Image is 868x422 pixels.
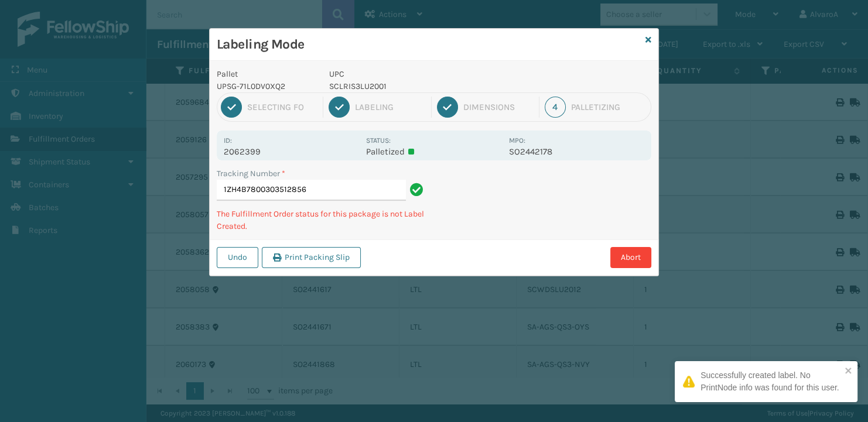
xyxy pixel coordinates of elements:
[224,136,232,145] label: Id:
[217,68,315,80] p: Pallet
[437,97,458,118] div: 3
[571,102,647,112] div: Palletizing
[329,68,502,80] p: UPC
[262,247,361,268] button: Print Packing Slip
[329,97,350,118] div: 2
[217,80,315,92] p: UPSG-71L0DV0XQ2
[463,102,534,112] div: Dimensions
[545,97,566,118] div: 4
[366,146,501,157] p: Palletized
[224,146,359,157] p: 2062399
[366,136,391,145] label: Status:
[509,136,525,145] label: MPO:
[217,36,641,53] h3: Labeling Mode
[217,208,427,232] p: The Fulfillment Order status for this package is not Label Created.
[610,247,651,268] button: Abort
[700,369,841,394] div: Successfully created label. No PrintNode info was found for this user.
[247,102,317,112] div: Selecting FO
[509,146,644,157] p: SO2442178
[355,102,425,112] div: Labeling
[329,80,502,92] p: SCLRIS3LU2001
[217,167,285,180] label: Tracking Number
[217,247,258,268] button: Undo
[845,366,853,377] button: close
[221,97,242,118] div: 1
